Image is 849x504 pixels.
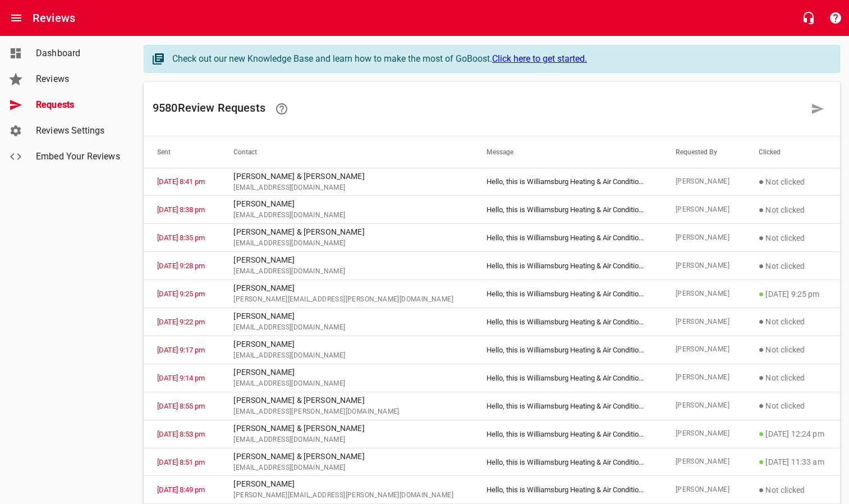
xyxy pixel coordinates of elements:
p: [PERSON_NAME] [233,478,460,490]
a: [DATE] 8:41 pm [157,177,205,186]
a: [DATE] 9:14 pm [157,374,205,382]
p: [PERSON_NAME] & [PERSON_NAME] [233,226,460,238]
td: Hello, this is Williamsburg Heating & Air Conditio ... [473,420,662,448]
span: [EMAIL_ADDRESS][PERSON_NAME][DOMAIN_NAME] [233,406,460,418]
span: [EMAIL_ADDRESS][DOMAIN_NAME] [233,322,460,333]
span: [PERSON_NAME] [676,204,732,216]
p: [PERSON_NAME] [233,254,460,266]
span: Embed Your Reviews [36,150,121,163]
span: [EMAIL_ADDRESS][DOMAIN_NAME] [233,378,460,390]
a: [DATE] 9:22 pm [157,318,205,326]
button: Open drawer [3,4,30,31]
a: Request a review [804,95,831,122]
a: [DATE] 8:55 pm [157,402,205,410]
td: Hello, this is Williamsburg Heating & Air Conditio ... [473,280,662,308]
td: Hello, this is Williamsburg Heating & Air Conditio ... [473,168,662,196]
p: Not clicked [759,371,827,384]
span: Reviews [36,72,121,86]
button: Live Chat [795,4,822,31]
td: Hello, this is Williamsburg Heating & Air Conditio ... [473,336,662,364]
p: [PERSON_NAME] [233,310,460,322]
td: Hello, this is Williamsburg Heating & Air Conditio ... [473,252,662,280]
td: Hello, this is Williamsburg Heating & Air Conditio ... [473,476,662,504]
a: [DATE] 9:25 pm [157,290,205,298]
a: [DATE] 8:49 pm [157,485,205,494]
span: [PERSON_NAME] [676,288,732,300]
td: Hello, this is Williamsburg Heating & Air Conditio ... [473,308,662,336]
span: [PERSON_NAME][EMAIL_ADDRESS][PERSON_NAME][DOMAIN_NAME] [233,490,460,501]
p: [DATE] 9:25 pm [759,287,827,301]
p: Not clicked [759,343,827,356]
p: [PERSON_NAME] [233,366,460,378]
p: Not clicked [759,175,827,189]
span: [EMAIL_ADDRESS][DOMAIN_NAME] [233,350,460,361]
p: [PERSON_NAME] [233,338,460,350]
a: [DATE] 8:51 pm [157,458,205,466]
th: Contact [220,136,473,168]
span: [EMAIL_ADDRESS][DOMAIN_NAME] [233,434,460,446]
p: [PERSON_NAME] & [PERSON_NAME] [233,423,460,434]
p: [PERSON_NAME] & [PERSON_NAME] [233,171,460,182]
h6: 9580 Review Request s [153,95,804,122]
span: Requests [36,98,121,112]
span: ● [759,260,764,271]
span: [PERSON_NAME] [676,484,732,496]
p: [PERSON_NAME] [233,198,460,210]
p: [DATE] 11:33 am [759,455,827,469]
span: [EMAIL_ADDRESS][DOMAIN_NAME] [233,238,460,249]
button: Support Portal [822,4,849,31]
span: ● [759,176,764,187]
th: Sent [144,136,220,168]
span: [PERSON_NAME] [676,176,732,187]
p: Not clicked [759,315,827,328]
td: Hello, this is Williamsburg Heating & Air Conditio ... [473,364,662,392]
p: [PERSON_NAME] & [PERSON_NAME] [233,395,460,406]
span: ● [759,316,764,327]
span: [EMAIL_ADDRESS][DOMAIN_NAME] [233,462,460,474]
span: ● [759,372,764,383]
span: ● [759,204,764,215]
a: Learn how requesting reviews can improve your online presence [268,95,295,122]
a: Click here to get started. [492,53,587,64]
p: Not clicked [759,203,827,217]
span: [PERSON_NAME] [676,456,732,468]
p: Not clicked [759,231,827,245]
td: Hello, this is Williamsburg Heating & Air Conditio ... [473,392,662,420]
a: [DATE] 9:28 pm [157,262,205,270]
p: [DATE] 12:24 pm [759,427,827,441]
a: [DATE] 8:35 pm [157,233,205,242]
span: ● [759,400,764,411]
span: ● [759,484,764,495]
td: Hello, this is Williamsburg Heating & Air Conditio ... [473,224,662,252]
p: [PERSON_NAME] & [PERSON_NAME] [233,451,460,462]
span: [PERSON_NAME] [676,344,732,355]
th: Message [473,136,662,168]
span: [PERSON_NAME] [676,400,732,411]
span: [EMAIL_ADDRESS][DOMAIN_NAME] [233,182,460,194]
a: [DATE] 8:53 pm [157,430,205,438]
p: Not clicked [759,483,827,497]
span: ● [759,428,764,439]
h6: Reviews [33,9,75,27]
td: Hello, this is Williamsburg Heating & Air Conditio ... [473,196,662,224]
span: [PERSON_NAME] [676,232,732,244]
p: [PERSON_NAME] [233,282,460,294]
p: Not clicked [759,259,827,273]
a: [DATE] 8:38 pm [157,205,205,214]
td: Hello, this is Williamsburg Heating & Air Conditio ... [473,448,662,476]
span: Reviews Settings [36,124,121,138]
span: ● [759,288,764,299]
span: [EMAIL_ADDRESS][DOMAIN_NAME] [233,210,460,221]
span: [PERSON_NAME] [676,372,732,383]
span: Dashboard [36,47,121,60]
a: [DATE] 9:17 pm [157,346,205,354]
span: ● [759,456,764,467]
span: [PERSON_NAME][EMAIL_ADDRESS][PERSON_NAME][DOMAIN_NAME] [233,294,460,305]
span: [PERSON_NAME] [676,428,732,439]
span: [PERSON_NAME] [676,317,732,328]
div: Check out our new Knowledge Base and learn how to make the most of GoBoost. [172,52,828,66]
span: [EMAIL_ADDRESS][DOMAIN_NAME] [233,266,460,277]
span: [PERSON_NAME] [676,260,732,272]
p: Not clicked [759,399,827,413]
span: ● [759,344,764,355]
